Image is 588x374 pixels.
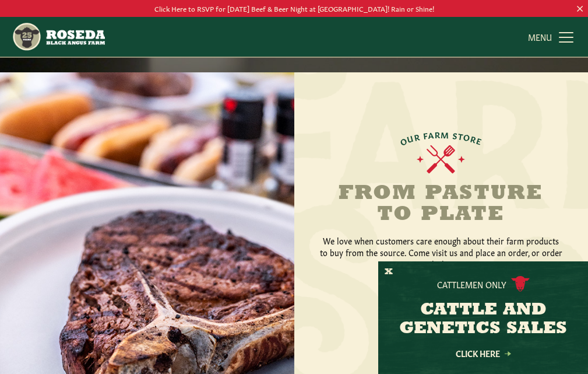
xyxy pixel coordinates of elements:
[437,278,506,290] p: Cattlemen Only
[29,2,558,15] p: Click Here to RSVP for [DATE] Beef & Beer Night at [GEOGRAPHIC_DATA]! Rain or Shine!
[528,31,552,43] span: MENU
[434,128,441,140] span: R
[12,17,576,57] nav: Main Navigation
[457,130,464,142] span: T
[469,132,478,145] span: R
[422,129,429,141] span: F
[441,128,450,141] span: M
[385,266,393,278] button: X
[413,131,421,144] span: R
[319,235,564,270] p: We love when customers care enough about their farm products to buy from the source. Come visit u...
[452,129,459,141] span: S
[427,128,435,141] span: A
[319,183,564,225] h2: From Pasture to Plate
[397,128,484,145] div: OUR FARM STORE
[431,349,536,357] a: Click Here
[398,134,409,147] span: O
[462,131,472,144] span: O
[12,22,105,52] img: https://roseda.com/wp-content/uploads/2021/05/roseda-25-header.png
[475,134,484,147] span: E
[406,132,416,145] span: U
[511,276,530,292] img: cattle-icon.svg
[393,301,573,338] h3: CATTLE AND GENETICS SALES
